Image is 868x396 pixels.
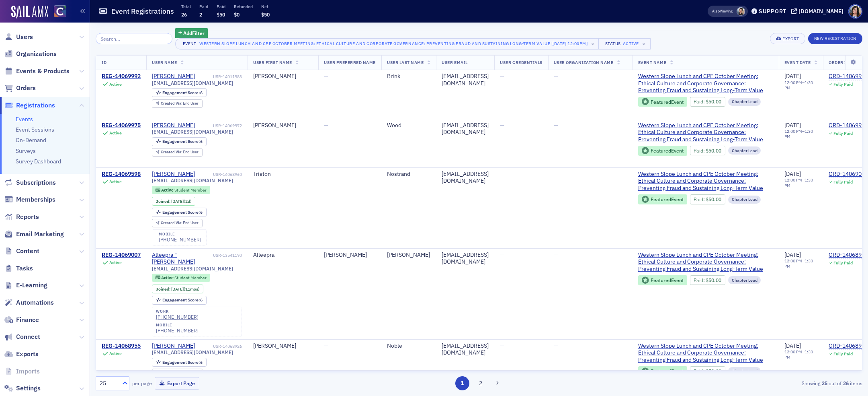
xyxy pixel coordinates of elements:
h1: Event Registrations [111,6,174,16]
div: – [784,349,817,360]
div: mobile [159,232,201,237]
span: Engagement Score : [162,297,201,303]
div: Export [782,37,799,41]
p: Paid [217,4,225,9]
span: Active [161,187,174,193]
span: Imports [16,367,40,376]
span: — [500,170,504,177]
div: Status [604,41,621,46]
a: [PERSON_NAME] [152,171,195,178]
span: [DATE] [784,342,801,349]
div: Featured Event [638,146,687,156]
div: End User [161,221,199,225]
div: Created Via: End User [152,99,203,108]
span: 2 [199,11,202,18]
span: — [554,251,558,258]
div: 6 [162,210,203,214]
div: [PERSON_NAME] [387,252,430,259]
div: [PHONE_NUMBER] [159,237,201,243]
div: Active [109,260,122,265]
a: Western Slope Lunch and CPE October Meeting: Ethical Culture and Corporate Governance: Preventing... [638,171,773,192]
div: Featured Event [651,278,684,283]
span: — [500,251,504,258]
span: Joined : [156,199,171,204]
span: Settings [16,384,41,393]
span: Tasks [16,264,33,273]
a: Survey Dashboard [16,158,61,165]
div: Featured Event [638,366,687,376]
span: — [554,122,558,129]
div: Featured Event [651,148,684,153]
time: 12:00 PM [784,177,802,183]
div: Western Slope Lunch and CPE October Meeting: Ethical Culture and Corporate Governance: Preventing... [199,39,588,47]
div: – [784,80,817,91]
a: [PERSON_NAME] [152,73,195,80]
button: Export Page [155,377,199,390]
div: USR-14069972 [197,123,242,128]
a: REG-14068955 [102,342,141,350]
a: ORD-14068958 [829,252,868,259]
span: $50.00 [706,368,721,374]
span: — [500,122,504,129]
div: End User [161,150,199,155]
div: 6 [162,360,203,365]
a: Tasks [4,264,33,273]
a: [PERSON_NAME] [152,122,195,129]
span: Western Slope Lunch and CPE October Meeting: Ethical Culture and Corporate Governance: Preventing... [638,73,773,94]
p: Paid [199,4,208,9]
span: Registrations [16,101,55,110]
div: Paid: 26 - $5000 [690,146,725,155]
a: Settings [4,384,41,393]
div: – [784,177,817,188]
a: Reports [4,212,39,221]
div: Featured Event [638,275,687,285]
span: Viewing [712,8,733,14]
a: Paid [694,196,703,202]
p: Total [181,4,191,9]
div: [EMAIL_ADDRESS][DOMAIN_NAME] [442,342,489,357]
div: Active [109,351,122,356]
div: Chapter Lead [728,98,761,106]
div: Active [109,130,122,136]
div: Chapter Lead [728,196,761,204]
span: User Organization Name [554,60,614,65]
div: Event [181,41,198,46]
span: Users [16,33,33,41]
span: $50.00 [706,277,721,283]
button: New Registration [808,33,862,44]
span: 26 [181,11,187,18]
span: E-Learning [16,281,47,290]
div: Alleepra [253,252,313,259]
div: [EMAIL_ADDRESS][DOMAIN_NAME] [442,73,489,87]
a: Western Slope Lunch and CPE October Meeting: Ethical Culture and Corporate Governance: Preventing... [638,252,773,273]
a: Active Student Member [156,187,207,192]
span: Engagement Score : [162,138,201,144]
span: User Email [442,60,467,65]
span: Engagement Score : [162,359,201,365]
div: – [784,129,817,139]
a: Events & Products [4,67,70,76]
span: Content [16,247,39,256]
p: Net [261,4,270,9]
span: Western Slope Lunch and CPE October Meeting: Ethical Culture and Corporate Governance: Preventing... [638,342,773,364]
span: [DATE] [171,286,184,292]
a: Automations [4,298,54,307]
span: [DATE] [784,170,801,177]
strong: 26 [841,379,850,387]
time: 12:00 PM [784,80,802,85]
a: REG-14069975 [102,122,141,129]
label: per page [132,379,152,387]
a: Western Slope Lunch and CPE October Meeting: Ethical Culture and Corporate Governance: Preventing... [638,122,773,143]
div: Active [109,82,122,87]
span: Subscriptions [16,178,56,187]
div: Chapter Lead [728,367,761,375]
div: USR-14011983 [197,74,242,79]
strong: 25 [820,379,829,387]
span: : [694,277,706,283]
span: [EMAIL_ADDRESS][DOMAIN_NAME] [152,349,233,355]
div: Support [759,8,786,15]
a: Exports [4,350,39,359]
